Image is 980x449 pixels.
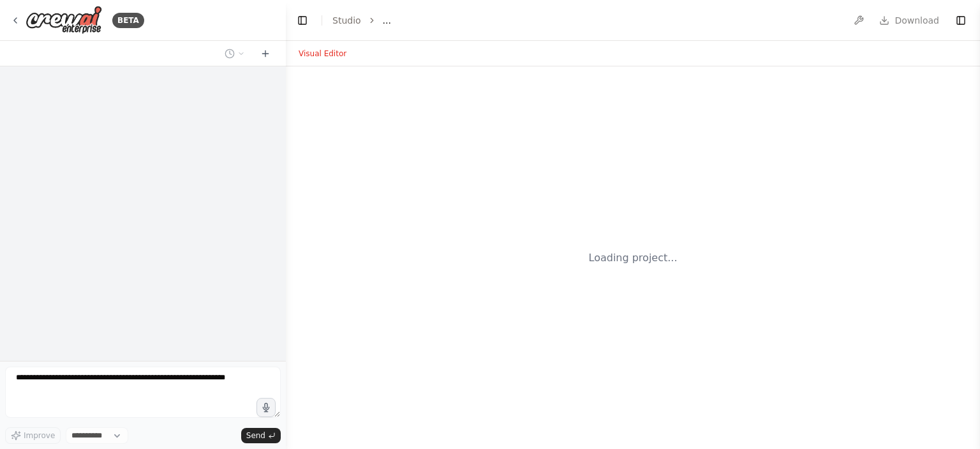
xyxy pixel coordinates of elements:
[332,15,361,26] a: Studio
[256,398,276,417] button: Click to speak your automation idea
[26,6,102,34] img: Logo
[241,428,281,443] button: Send
[589,250,678,266] div: Loading project...
[112,13,144,28] div: BETA
[24,430,55,441] span: Improve
[255,46,276,61] button: Start a new chat
[219,46,250,61] button: Switch to previous chat
[5,427,61,444] button: Improve
[952,11,970,29] button: Show right sidebar
[332,14,391,27] nav: breadcrumb
[246,430,265,441] span: Send
[291,46,354,61] button: Visual Editor
[383,14,391,27] span: ...
[293,11,311,29] button: Hide left sidebar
